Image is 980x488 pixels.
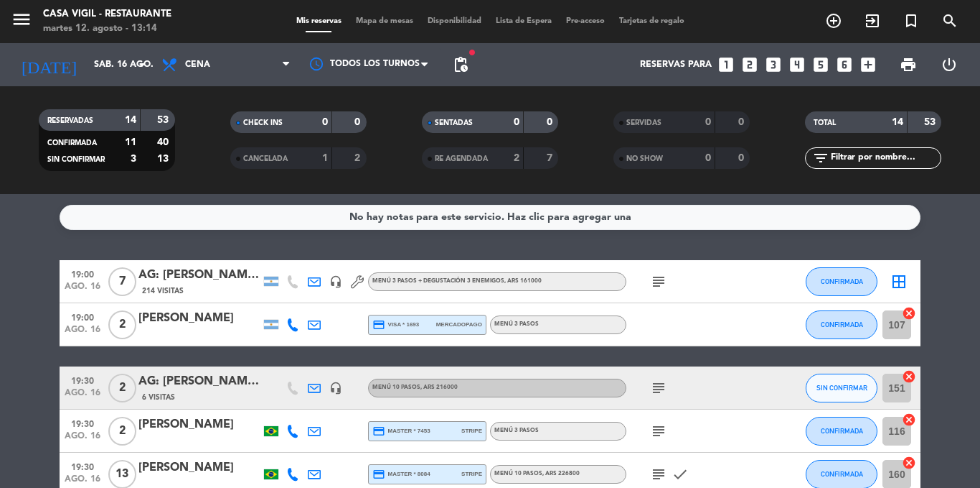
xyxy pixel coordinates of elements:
span: 19:00 [65,265,100,282]
strong: 1 [322,153,328,163]
span: Menú 10 pasos [494,471,580,477]
strong: 0 [738,153,747,163]
span: SENTADAS [435,119,473,126]
div: [PERSON_NAME] [138,415,260,434]
span: SERVIDAS [626,119,661,126]
span: Menú 3 Pasos + Degustación 3 enemigos [372,278,542,284]
span: stripe [461,469,482,479]
i: subject [650,423,667,440]
span: 19:30 [65,415,100,431]
button: CONFIRMADA [806,310,877,339]
button: CONFIRMADA [806,267,877,296]
span: 2 [108,310,136,339]
span: RE AGENDADA [435,155,488,162]
i: turned_in_not [903,12,920,29]
strong: 0 [705,153,711,163]
span: CONFIRMADA [821,470,863,478]
strong: 3 [131,154,136,164]
i: [DATE] [11,49,87,80]
span: 2 [108,374,136,402]
span: visa * 1693 [372,318,419,331]
strong: 53 [924,117,938,127]
i: menu [11,9,32,30]
i: subject [650,379,667,397]
div: [PERSON_NAME] [138,309,260,328]
i: subject [650,273,667,290]
span: 214 Visitas [142,285,184,297]
strong: 0 [354,117,363,127]
i: add_box [859,55,877,74]
strong: 0 [705,117,711,127]
div: [PERSON_NAME] [138,459,260,477]
i: looks_4 [788,55,806,74]
i: headset_mic [329,275,342,288]
span: ago. 16 [65,325,100,341]
span: Pre-acceso [559,17,612,25]
button: CONFIRMADA [806,417,877,446]
i: looks_one [717,55,735,74]
i: looks_two [740,55,759,74]
span: master * 7453 [372,425,430,438]
span: 7 [108,267,136,296]
strong: 0 [514,117,519,127]
div: LOG OUT [928,43,969,86]
span: Tarjetas de regalo [612,17,692,25]
i: looks_3 [764,55,783,74]
i: looks_5 [811,55,830,74]
strong: 14 [125,115,136,125]
span: ago. 16 [65,431,100,448]
span: master * 8084 [372,468,430,481]
i: exit_to_app [864,12,881,29]
span: 19:30 [65,458,100,474]
strong: 0 [738,117,747,127]
i: filter_list [812,149,829,167]
span: , ARS 226800 [542,471,580,477]
i: subject [650,466,667,483]
i: cancel [902,413,916,427]
strong: 2 [354,153,363,163]
i: cancel [902,456,916,470]
span: 19:30 [65,372,100,388]
span: SIN CONFIRMAR [47,156,105,163]
i: add_circle_outline [825,12,842,29]
input: Filtrar por nombre... [829,150,941,166]
span: Menú 10 pasos [372,385,458,390]
span: CHECK INS [243,119,283,126]
i: credit_card [372,425,385,438]
span: pending_actions [452,56,469,73]
strong: 53 [157,115,171,125]
i: cancel [902,369,916,384]
i: arrow_drop_down [133,56,151,73]
div: Casa Vigil - Restaurante [43,7,171,22]
span: RESERVADAS [47,117,93,124]
i: border_all [890,273,908,290]
span: 2 [108,417,136,446]
i: headset_mic [329,382,342,395]
span: NO SHOW [626,155,663,162]
strong: 11 [125,137,136,147]
i: credit_card [372,468,385,481]
span: CONFIRMADA [821,427,863,435]
span: 19:00 [65,308,100,325]
strong: 14 [892,117,903,127]
span: ago. 16 [65,282,100,298]
span: fiber_manual_record [468,48,476,57]
span: CONFIRMADA [821,321,863,328]
strong: 13 [157,154,171,164]
span: Disponibilidad [420,17,489,25]
strong: 0 [547,117,555,127]
strong: 0 [322,117,328,127]
i: looks_6 [835,55,854,74]
span: ago. 16 [65,388,100,405]
strong: 7 [547,153,555,163]
span: Mis reservas [289,17,349,25]
div: martes 12. agosto - 13:14 [43,22,171,36]
span: SIN CONFIRMAR [816,384,867,392]
span: stripe [461,426,482,436]
span: Reservas para [640,60,712,70]
span: CONFIRMADA [47,139,97,147]
span: CANCELADA [243,155,288,162]
span: Menú 3 Pasos [494,321,539,327]
div: No hay notas para este servicio. Haz clic para agregar una [349,209,631,226]
i: search [941,12,958,29]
